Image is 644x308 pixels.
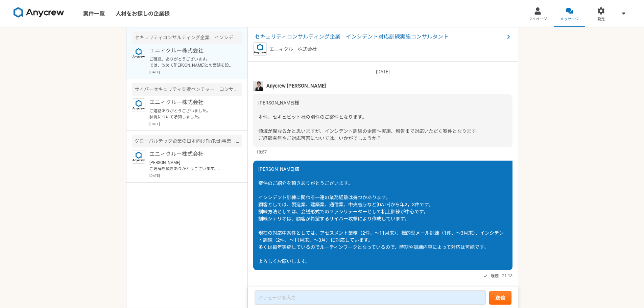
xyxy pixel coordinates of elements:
p: [DATE] [253,68,512,75]
p: ご確認、ありがとうございます。 では、改めて[PERSON_NAME]との面談を設定できればと思いますが、稼働量やご条件面的には、案件記載の内容で概ね問題ありませんでしょうか。 来週でオンライン... [149,56,233,68]
img: MHYT8150_2.jpg [253,81,263,91]
span: セキュリティコンサルティング企業 インシデント対応訓練実施コンサルタント [255,33,504,41]
div: サイバーセキュリティ支援ベンチャー コンサルタント募集 [132,83,242,96]
span: マイページ [528,17,547,22]
span: Anycrew [PERSON_NAME] [266,82,326,90]
span: 21:13 [502,273,512,279]
span: [PERSON_NAME]様 本件、セキュビット社の別件のご案件となります。 領域が異なるかと思いますが、インシデント訓練の企画～実施、報告まで対応いただく案件となります。 ご経験有無やご対応可... [258,100,480,141]
span: 18:57 [256,149,267,155]
div: グローバルテック企業の日本向けFinTech事業 ITサポート業務（社内） [132,135,242,147]
img: logo_text_blue_01.png [132,150,145,164]
p: [DATE] [149,121,242,126]
p: エニィクルー株式会社 [149,150,233,158]
img: logo_text_blue_01.png [132,98,145,112]
p: エニィクルー株式会社 [149,47,233,55]
img: logo_text_blue_01.png [253,42,267,56]
button: 送信 [489,291,511,305]
span: 既読 [491,272,499,280]
img: logo_text_blue_01.png [132,47,145,60]
span: 設定 [597,17,605,22]
p: [DATE] [149,173,242,178]
img: 8DqYSo04kwAAAAASUVORK5CYII= [14,7,64,18]
p: エニィクルー株式会社 [269,46,317,53]
p: エニィクルー株式会社 [149,98,233,106]
p: [PERSON_NAME] ご理解を頂きありがとうございます。 是非ともご紹介を頂ければ幸いです。 よろしくお願いします [149,160,233,172]
p: [DATE] [149,70,242,75]
span: [PERSON_NAME]様 案件のご紹介を頂きありがとうございます。 インシデント訓練に関わる一連の業務経験は幾つかあります。 顧客としては、製造業、建築業、通信業、中央省庁など[DATE]か... [258,166,504,264]
span: メッセージ [560,17,579,22]
p: ご連絡ありがとうございました。 状況について承知しました。 新たな動きがありましたらご連絡ください。お待ちしています。 引き続きよろしくお願い致します。 [149,108,233,120]
div: セキュリティコンサルティング企業 インシデント対応訓練実施コンサルタント [132,31,242,44]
